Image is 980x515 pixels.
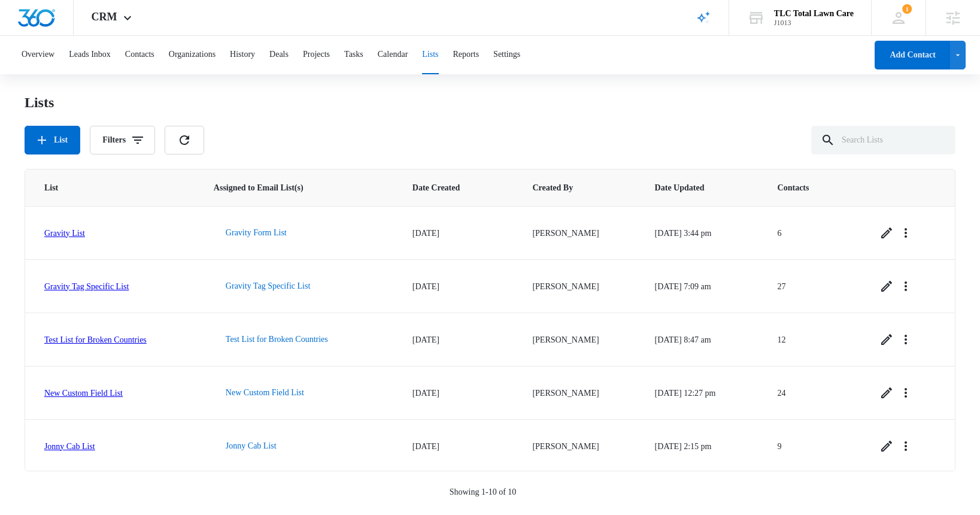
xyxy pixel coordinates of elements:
div: [DATE] [412,334,504,346]
span: CRM [92,11,117,23]
span: Created By [532,181,608,194]
button: Tasks [344,36,363,74]
td: 6 [763,206,863,259]
h1: Lists [25,93,54,111]
a: Gravity Tag Specific List [44,282,129,291]
button: Reports [453,36,480,74]
button: Overflow Menu [896,383,915,402]
button: Overflow Menu [896,330,915,349]
div: [DATE] 8:47 am [655,334,749,346]
td: 27 [763,259,863,313]
button: Contacts [125,36,154,74]
input: Search Lists [811,126,955,154]
div: account id [774,19,854,27]
div: [DATE] 3:44 pm [655,227,749,240]
button: Lists [422,36,438,74]
button: Jonny Cab List [214,432,289,461]
div: [DATE] 7:09 am [655,280,749,293]
span: Assigned to Email List(s) [214,181,366,194]
button: Settings [493,36,520,74]
button: Overflow Menu [896,223,915,243]
div: [DATE] 2:15 pm [655,440,749,453]
span: Date Updated [655,181,732,194]
button: History [230,36,255,74]
a: Edit [877,223,896,243]
span: Date Created [412,181,487,194]
div: [DATE] [412,280,504,293]
td: 24 [763,366,863,419]
button: Overflow Menu [896,437,915,456]
button: Overflow Menu [896,277,915,296]
div: [DATE] [412,387,504,399]
button: Deals [269,36,289,74]
p: Showing 1-10 of 10 [450,486,517,498]
a: Edit [877,383,896,402]
button: Projects [303,36,330,74]
span: List [44,181,168,194]
button: Filters [90,126,155,154]
a: Edit [877,437,896,456]
button: Test List for Broken Countries [214,325,340,354]
button: Organizations [169,36,216,74]
td: [PERSON_NAME] [518,366,640,419]
button: Add Contact [875,41,950,69]
button: List [25,126,80,154]
td: 12 [763,313,863,366]
td: 9 [763,419,863,472]
span: Contacts [778,181,832,194]
a: Gravity List [44,229,85,238]
button: Overview [22,36,54,74]
div: [DATE] [412,227,504,240]
div: account name [774,9,854,19]
a: Edit [877,277,896,296]
td: [PERSON_NAME] [518,313,640,366]
div: [DATE] [412,440,504,453]
div: [DATE] 12:27 pm [655,387,749,399]
a: Jonny Cab List [44,442,95,451]
div: notifications count [902,4,912,14]
a: Edit [877,330,896,349]
td: [PERSON_NAME] [518,419,640,472]
td: [PERSON_NAME] [518,259,640,313]
a: New Custom Field List [44,389,123,398]
button: Gravity Form List [214,219,299,247]
a: Test List for Broken Countries [44,335,147,344]
button: Gravity Tag Specific List [214,272,322,301]
button: Calendar [378,36,408,74]
span: 1 [902,4,912,14]
button: New Custom Field List [214,378,316,407]
td: [PERSON_NAME] [518,206,640,259]
button: Leads Inbox [69,36,111,74]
